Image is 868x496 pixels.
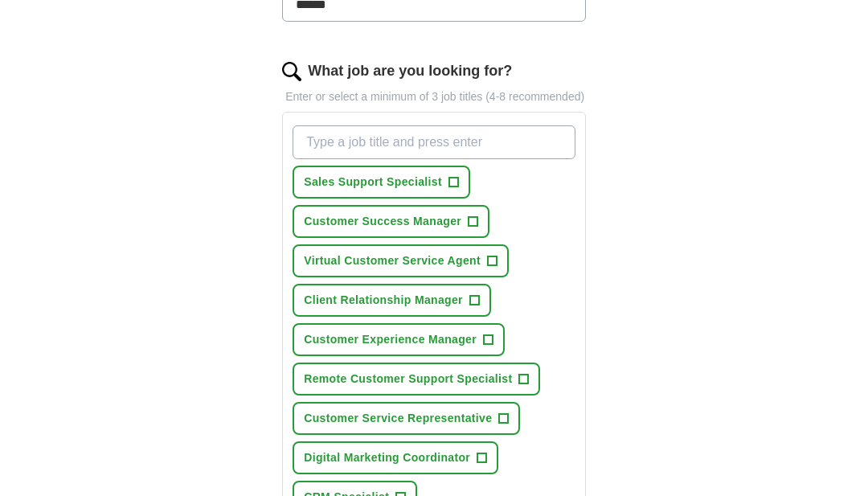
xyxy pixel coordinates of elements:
button: Virtual Customer Service Agent [293,245,509,278]
span: Virtual Customer Service Agent [304,253,481,270]
span: Remote Customer Support Specialist [304,371,512,388]
button: Sales Support Specialist [293,166,470,199]
button: Customer Success Manager [293,206,489,239]
label: What job are you looking for? [308,61,512,83]
button: Client Relationship Manager [293,285,491,318]
span: Customer Success Manager [304,214,461,231]
span: Customer Service Representative [304,411,492,428]
button: Digital Marketing Coordinator [293,442,498,475]
button: Customer Service Representative [293,403,520,436]
p: Enter or select a minimum of 3 job titles (4-8 recommended) [282,89,586,106]
button: Remote Customer Support Specialist [293,363,540,396]
span: Customer Experience Manager [304,332,477,349]
input: Type a job title and press enter [293,126,575,160]
span: Sales Support Specialist [304,174,442,191]
img: search.png [282,63,301,82]
button: Customer Experience Manager [293,324,505,357]
span: Digital Marketing Coordinator [304,450,470,467]
span: Client Relationship Manager [304,293,463,309]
